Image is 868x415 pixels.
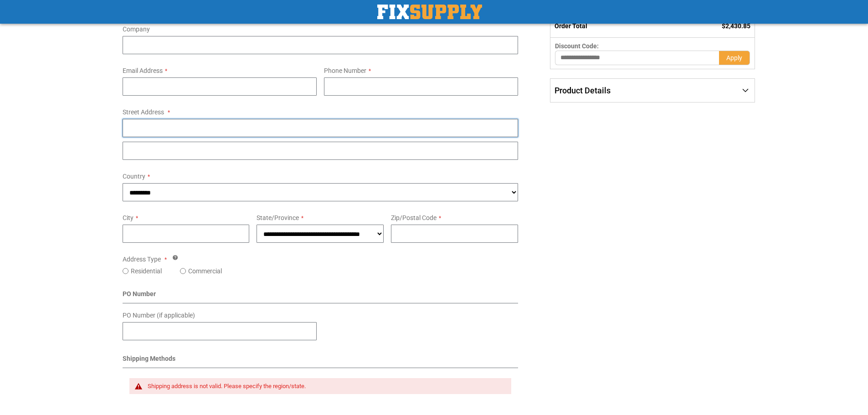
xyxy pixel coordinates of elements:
span: Street Address [123,108,164,116]
button: Apply [719,51,750,65]
span: State/Province [257,214,299,221]
label: Residential [131,266,162,276]
span: Country [123,173,145,180]
span: Apply [726,54,742,61]
span: Company [123,26,150,33]
div: Shipping address is not valid. Please specify the region/state. [148,383,503,390]
span: City [123,214,134,221]
img: Fix Industrial Supply [377,5,482,19]
div: Shipping Methods [123,354,519,368]
span: $2,430.85 [722,22,750,30]
strong: Order Total [555,22,587,30]
span: Discount Code: [555,42,599,50]
span: PO Number (if applicable) [123,312,195,319]
span: Address Type [123,256,161,263]
span: Product Details [555,86,611,95]
div: PO Number [123,289,519,303]
a: store logo [377,5,482,19]
label: Commercial [188,266,222,276]
span: Phone Number [324,67,366,74]
span: Zip/Postal Code [391,214,437,221]
span: Email Address [123,67,163,74]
